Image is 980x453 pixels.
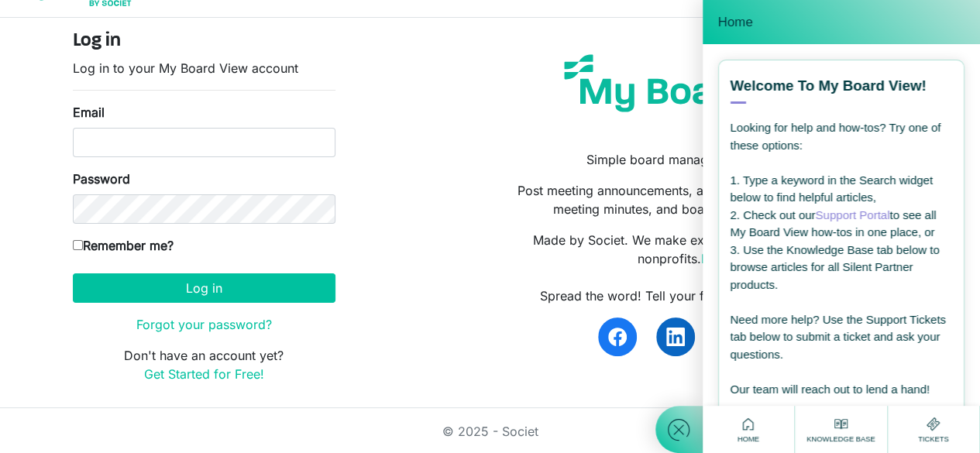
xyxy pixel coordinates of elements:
div: 1. Type a keyword in the Search widget below to find helpful articles, [731,172,953,207]
span: Home [718,15,753,30]
img: facebook.svg [608,328,627,346]
span: Tickets [914,434,953,444]
span: Knowledge Base [803,434,879,444]
div: Spread the word! Tell your friends about My Board View [501,287,907,305]
h4: Log in [73,30,335,53]
p: Post meeting announcements, and keep track of board policies, meeting minutes, and board developm... [501,181,907,218]
img: my-board-view-societ.svg [552,43,857,138]
a: Get Started for Free! [144,366,264,382]
div: Tickets [914,414,953,444]
label: Password [73,170,130,188]
div: Our team will reach out to lend a hand! [731,381,953,399]
div: Home [734,414,763,444]
div: Looking for help and how-tos? Try one of these options: [731,119,953,154]
div: Welcome to My Board View! [731,76,953,104]
p: Simple board management in one place. [501,150,907,169]
div: 2. Check out our to see all My Board View how-tos in one place, or [731,207,953,242]
label: Remember me? [73,236,174,255]
p: Made by Societ. We make exceptional software to support nonprofits. [501,231,907,268]
button: Log in [73,273,335,303]
p: Don't have an account yet? [73,346,335,383]
div: Knowledge Base [803,414,879,444]
div: Need more help? Use the Support Tickets tab below to submit a ticket and ask your questions. [731,311,953,364]
a: Forgot your password? [136,317,272,332]
span: Home [734,434,763,444]
input: Remember me? [73,240,83,250]
div: 3. Use the Knowledge Base tab below to browse articles for all Silent Partner products. [731,242,953,294]
label: Email [73,103,105,122]
a: © 2025 - Societ [442,424,538,439]
a: Support Portal [816,208,890,221]
p: Log in to your My Board View account [73,59,335,77]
